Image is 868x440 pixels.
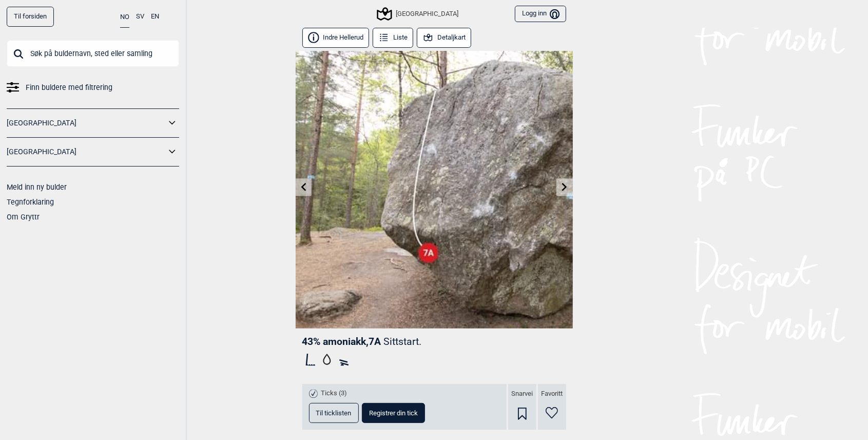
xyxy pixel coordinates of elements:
button: Detaljkart [417,28,472,48]
p: Sittstart. [384,336,422,347]
button: Registrer din tick [362,403,425,423]
button: Indre Hellerud [302,28,370,48]
a: Til forsiden [7,7,54,27]
a: [GEOGRAPHIC_DATA] [7,116,166,131]
input: Søk på buldernavn, sted eller samling [7,40,179,67]
span: Registrer din tick [369,410,418,416]
button: Til ticklisten [309,403,359,423]
a: Finn buldere med filtrering [7,80,179,95]
a: Tegnforklaring [7,198,54,206]
span: Finn buldere med filtrering [26,80,112,95]
span: 43% amoniakk , 7A [302,336,381,347]
span: Favoritt [541,390,563,398]
div: [GEOGRAPHIC_DATA] [378,8,458,20]
div: Snarvei [508,384,536,430]
a: [GEOGRAPHIC_DATA] [7,144,166,159]
button: EN [151,7,159,27]
button: Logg inn [515,6,566,23]
button: NO [120,7,129,28]
a: Meld inn ny bulder [7,183,67,191]
a: Om Gryttr [7,213,40,221]
button: Liste [373,28,414,48]
span: Til ticklisten [316,410,352,416]
button: SV [136,7,144,27]
span: Ticks (3) [321,389,348,398]
img: 43 amoniakk 200522 [296,51,573,328]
